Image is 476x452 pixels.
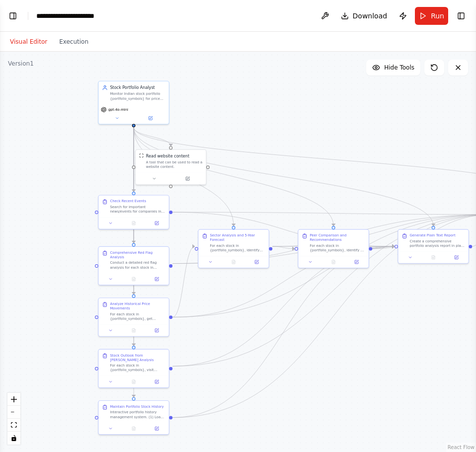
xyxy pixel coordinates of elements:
div: For each stock in {portfolio_symbols}, identify 2-3 peer companies in the same sector and provide... [310,243,365,252]
div: Peer Comparison and RecommendationsFor each stock in {portfolio_symbols}, identify 2-3 peer compa... [298,229,369,268]
button: Open in side panel [147,327,166,334]
span: Run [431,11,444,21]
div: Read website content [146,153,189,159]
div: Peer Comparison and Recommendations [310,233,365,242]
div: Sector Analysis and 5-Year ForecastFor each stock in {portfolio_symbols}, identify the sector (IT... [198,229,269,268]
div: Generate Plain Text ReportCreate a comprehensive portfolio analysis report in plain text format f... [397,229,469,263]
button: Visual Editor [4,36,53,48]
button: No output available [122,425,146,432]
div: React Flow controls [7,393,20,445]
button: No output available [122,378,146,385]
g: Edge from 4b2fae87-ed1c-4362-b75f-0de54066954d to 9a0c133e-007e-47ec-b66b-149cd87b6fe4 [131,127,336,226]
div: Maintain Portfolio Stock HistoryInteractive portfolio history management system. (1) Load and dis... [98,400,169,435]
div: Stock Portfolio AnalystMonitor Indian stock portfolio {portfolio_symbols} for price movements exc... [98,81,169,125]
button: Open in side panel [134,115,166,122]
div: Search for important news/events for companies in {portfolio_symbols} from the last 3-5 months). ... [110,205,165,214]
button: zoom out [7,406,20,419]
button: Open in side panel [147,220,166,226]
div: A tool that can be used to read a website content. [146,160,203,169]
button: zoom in [7,393,20,406]
nav: breadcrumb [36,11,110,21]
button: No output available [421,254,446,261]
g: Edge from a97aa5d5-b3f0-4cb8-b45f-3cc8de6540b1 to 57634927-f5a6-4ed6-969c-42cadb01dd0a [172,243,395,369]
button: Open in side panel [147,276,166,283]
div: Create a comprehensive portfolio analysis report in plain text format for easy reading, copying, ... [409,239,465,248]
div: Maintain Portfolio Stock History [110,404,163,409]
button: Hide Tools [366,60,420,75]
button: Run [415,7,448,25]
button: No output available [321,258,346,265]
button: Show right sidebar [454,9,468,23]
g: Edge from 8ebb5ee1-a10d-49e7-8cd2-88fb4a2bfc0a to 57634927-f5a6-4ed6-969c-42cadb01dd0a [172,209,395,249]
div: Conduct a detailed red flag analysis for each stock in {portfolio_symbols} covering: (1) Financia... [110,261,165,270]
a: React Flow attribution [448,445,475,450]
button: Open in side panel [247,258,266,265]
button: fit view [7,419,20,432]
div: Version 1 [8,60,34,68]
img: ScrapeWebsiteTool [139,153,144,158]
button: Show left sidebar [6,9,20,23]
div: For each stock in {portfolio_symbols}, get accurate historical data from [DOMAIN_NAME] including ... [110,312,165,321]
div: Stock Portfolio Analyst [110,85,165,90]
div: Generate Plain Text Report [409,233,455,237]
g: Edge from 4b2fae87-ed1c-4362-b75f-0de54066954d to 57634927-f5a6-4ed6-969c-42cadb01dd0a [131,127,436,226]
g: Edge from 4aa376e4-57c8-41fe-9d53-562c8f1e2ed3 to 0eb281b3-951a-4437-a673-ee5cfd7960d7 [172,243,195,320]
button: No output available [122,327,146,334]
div: Comprehensive Red Flag AnalysisConduct a detailed red flag analysis for each stock in {portfolio_... [98,246,169,286]
div: ScrapeWebsiteToolRead website contentA tool that can be used to read a website content. [135,150,207,185]
div: Check Recent Events [110,199,146,203]
button: Open in side panel [347,258,366,265]
span: gpt-4o-mini [108,107,128,112]
div: Stock Outlook from [PERSON_NAME] Analysis [110,353,165,362]
div: Analyze Historical Price Movements [110,301,165,310]
button: Execution [53,36,94,48]
span: Hide Tools [384,64,414,72]
div: Comprehensive Red Flag Analysis [110,250,165,259]
div: Analyze Historical Price MovementsFor each stock in {portfolio_symbols}, get accurate historical ... [98,298,169,337]
span: Download [353,11,388,21]
button: Open in side panel [171,175,204,182]
g: Edge from 4b2fae87-ed1c-4362-b75f-0de54066954d to 0eb281b3-951a-4437-a673-ee5cfd7960d7 [131,127,237,226]
button: Open in side panel [147,425,166,432]
button: Download [337,7,392,25]
button: No output available [222,258,246,265]
g: Edge from 4aa376e4-57c8-41fe-9d53-562c8f1e2ed3 to 57634927-f5a6-4ed6-969c-42cadb01dd0a [172,243,395,320]
div: Stock Outlook from [PERSON_NAME] AnalysisFor each stock in {portfolio_symbols}, visit [PERSON_NAM... [98,349,169,388]
button: No output available [122,220,146,226]
div: For each stock in {portfolio_symbols}, visit [PERSON_NAME][DOMAIN_NAME] to extract comprehensive ... [110,363,165,372]
div: Check Recent EventsSearch for important news/events for companies in {portfolio_symbols} from the... [98,195,169,229]
div: Interactive portfolio history management system. (1) Load and display existing stock history from... [110,410,165,419]
div: For each stock in {portfolio_symbols}, identify the sector (IT, Banking, Energy, FMCG, etc.) and ... [210,243,265,252]
button: toggle interactivity [7,432,20,445]
button: No output available [122,276,146,283]
div: Monitor Indian stock portfolio {portfolio_symbols} for price movements exceeding 5% (positive or ... [110,92,165,101]
button: Open in side panel [447,254,466,261]
div: Sector Analysis and 5-Year Forecast [210,233,265,242]
button: Open in side panel [147,378,166,385]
